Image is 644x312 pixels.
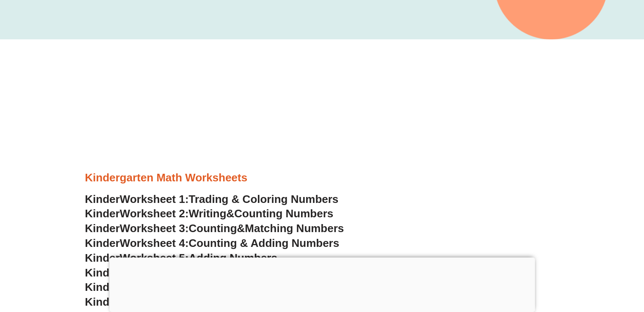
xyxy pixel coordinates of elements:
[85,207,334,220] a: KinderWorksheet 2:Writing&Counting Numbers
[85,222,120,235] span: Kinder
[85,237,340,249] a: KinderWorksheet 4:Counting & Adding Numbers
[503,217,644,312] iframe: Chat Widget
[120,222,189,235] span: Worksheet 3:
[85,296,304,308] a: KinderWorksheet 8: Subtracting Numbers
[85,222,344,235] a: KinderWorksheet 3:Counting&Matching Numbers
[85,266,120,279] span: Kinder
[85,252,277,264] a: KinderWorksheet 5:Adding Numbers
[85,281,264,293] a: KinderWorksheet 7:Friends of Ten
[85,171,559,185] h3: Kindergarten Math Worksheets
[234,207,333,220] span: Counting Numbers
[85,237,120,249] span: Kinder
[189,237,340,249] span: Counting & Adding Numbers
[189,193,339,205] span: Trading & Coloring Numbers
[85,193,120,205] span: Kinder
[85,252,120,264] span: Kinder
[120,237,189,249] span: Worksheet 4:
[189,207,227,220] span: Writing
[189,222,237,235] span: Counting
[85,266,281,279] a: KinderWorksheet 6:Missing Numbers
[85,207,120,220] span: Kinder
[120,252,189,264] span: Worksheet 5:
[189,252,277,264] span: Adding Numbers
[120,207,189,220] span: Worksheet 2:
[85,193,339,205] a: KinderWorksheet 1:Trading & Coloring Numbers
[85,281,120,293] span: Kinder
[109,257,535,310] iframe: Advertisement
[120,193,189,205] span: Worksheet 1:
[85,296,120,308] span: Kinder
[85,52,559,170] iframe: Advertisement
[245,222,344,235] span: Matching Numbers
